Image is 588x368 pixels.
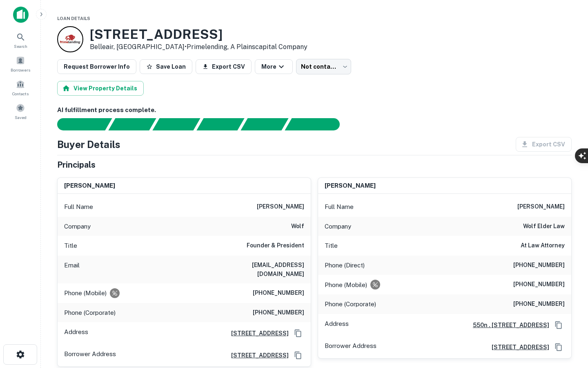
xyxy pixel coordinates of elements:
[57,137,120,152] h4: Buyer Details
[64,349,116,361] p: Borrower Address
[64,327,88,339] p: Address
[513,260,565,270] h6: [PHONE_NUMBER]
[285,118,350,130] div: AI fulfillment process complete.
[90,42,307,52] p: Belleair, [GEOGRAPHIC_DATA] •
[513,299,565,309] h6: [PHONE_NUMBER]
[187,43,307,51] a: Primelending, A Plainscapital Company
[64,288,107,298] p: Phone (Mobile)
[552,341,565,353] button: Copy Address
[2,53,38,75] a: Borrowers
[140,59,192,74] button: Save Loan
[247,241,304,251] h6: Founder & President
[11,67,30,73] span: Borrowers
[225,351,289,360] a: [STREET_ADDRESS]
[57,16,90,21] span: Loan Details
[15,114,27,121] span: Saved
[225,329,289,338] a: [STREET_ADDRESS]
[325,260,365,270] p: Phone (Direct)
[110,288,120,298] div: Requests to not be contacted at this number
[521,241,565,251] h6: At Law Attorney
[14,43,27,49] span: Search
[2,100,38,122] a: Saved
[90,27,307,42] h3: [STREET_ADDRESS]
[108,118,156,130] div: Your request is received and processing...
[13,7,29,23] img: capitalize-icon.png
[325,202,354,212] p: Full Name
[513,280,565,289] h6: [PHONE_NUMBER]
[325,280,367,290] p: Phone (Mobile)
[547,303,588,342] iframe: Chat Widget
[325,181,376,191] h6: [PERSON_NAME]
[241,118,288,130] div: Principals found, still searching for contact information. This may take time...
[2,76,38,99] a: Contacts
[12,90,29,97] span: Contacts
[292,327,304,339] button: Copy Address
[325,341,376,353] p: Borrower Address
[64,222,91,231] p: Company
[57,81,144,96] button: View Property Details
[64,308,116,318] p: Phone (Corporate)
[257,202,304,212] h6: [PERSON_NAME]
[325,222,351,231] p: Company
[296,59,351,74] div: Not contacted
[47,118,109,130] div: Sending borrower request to AI...
[57,59,136,74] button: Request Borrower Info
[206,260,304,278] h6: [EMAIL_ADDRESS][DOMAIN_NAME]
[255,59,293,74] button: More
[64,241,77,251] p: Title
[485,343,549,352] a: [STREET_ADDRESS]
[64,181,115,191] h6: [PERSON_NAME]
[325,299,376,309] p: Phone (Corporate)
[2,29,38,51] a: Search
[523,222,565,231] h6: wolf elder law
[64,260,80,278] p: Email
[253,308,304,318] h6: [PHONE_NUMBER]
[57,159,96,171] h5: Principals
[253,288,304,298] h6: [PHONE_NUMBER]
[64,202,93,212] p: Full Name
[517,202,565,212] h6: [PERSON_NAME]
[325,241,338,251] p: Title
[57,105,572,115] h6: AI fulfillment process complete.
[466,321,549,330] a: 550n . [STREET_ADDRESS]
[325,319,349,331] p: Address
[292,349,304,361] button: Copy Address
[196,59,252,74] button: Export CSV
[196,118,244,130] div: Principals found, AI now looking for contact information...
[370,280,380,289] div: Requests to not be contacted at this number
[152,118,200,130] div: Documents found, AI parsing details...
[291,222,304,231] h6: wolf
